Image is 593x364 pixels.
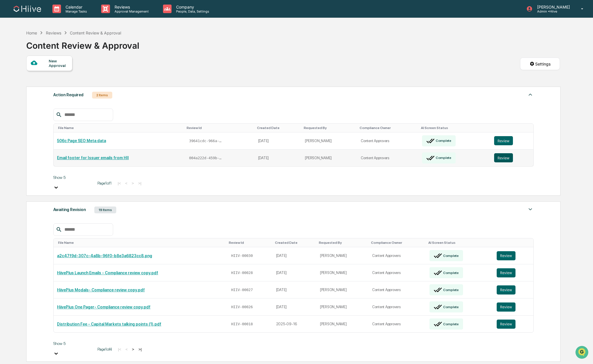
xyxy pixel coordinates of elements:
[97,45,104,52] button: Start new chat
[57,156,129,160] a: Email footer for Issuer emails from HII
[26,36,139,51] div: Content Review & Approval
[92,92,112,99] div: 2 Items
[273,316,317,332] td: 2025-09-16
[520,58,560,70] button: Settings
[301,150,357,166] td: [PERSON_NAME]
[231,253,253,258] span: HIIV-00030
[172,5,212,9] p: Company
[70,30,121,35] div: Content Review & Approval
[53,341,93,346] div: Show 5
[497,302,530,312] a: Review
[494,153,513,162] button: Review
[47,72,71,77] span: Attestations
[497,285,530,295] a: Review
[360,126,416,130] div: Toggle SortBy
[442,254,459,258] div: Complete
[421,126,488,130] div: Toggle SortBy
[273,247,317,264] td: [DATE]
[231,271,253,275] span: HIIV-00028
[497,320,515,329] button: Review
[172,9,212,13] p: People, Data, Settings
[497,251,515,260] button: Review
[123,181,129,186] button: <
[130,181,136,186] button: >
[110,5,152,9] p: Reviews
[435,156,451,160] div: Complete
[46,30,61,35] div: Reviews
[110,9,152,13] p: Approval Management
[357,132,419,150] td: Content Approvers
[57,322,161,326] a: Distribution Fee - Capital Markets talking points (1).pdf
[39,69,73,80] a: 🗄️Attestations
[49,59,68,68] div: New Approval
[369,316,426,332] td: Content Approvers
[317,298,369,316] td: [PERSON_NAME]
[497,268,530,277] a: Review
[58,126,182,130] div: Toggle SortBy
[255,132,302,150] td: [DATE]
[257,126,299,130] div: Toggle SortBy
[57,288,145,292] a: HiivePlus Modals- Compliance review copy.pdf
[11,83,36,88] span: Data Lookup
[61,9,90,13] p: Manage Tasks
[3,69,39,80] a: 🖐️Preclearance
[273,298,317,316] td: [DATE]
[255,150,302,166] td: [DATE]
[231,322,253,326] span: HIIV-00018
[495,126,531,130] div: Toggle SortBy
[26,30,37,35] div: Home
[130,347,136,352] button: >
[136,181,143,186] button: >|
[498,241,531,245] div: Toggle SortBy
[575,345,590,361] iframe: Open customer support
[494,136,513,145] button: Review
[53,91,83,99] div: Action Required
[97,181,112,185] span: Page 1 of 1
[369,281,426,298] td: Content Approvers
[116,347,123,352] button: |<
[442,288,459,292] div: Complete
[497,268,515,277] button: Review
[301,132,357,150] td: [PERSON_NAME]
[304,126,355,130] div: Toggle SortBy
[317,247,369,264] td: [PERSON_NAME]
[231,288,253,292] span: HIIV-00027
[497,285,515,295] button: Review
[229,241,270,245] div: Toggle SortBy
[275,241,314,245] div: Toggle SortBy
[57,305,150,309] a: HiivePlus One Pager- Compliance review copy.pdf
[61,5,90,9] p: Calendar
[369,264,426,281] td: Content Approvers
[189,139,223,143] span: 39641cdc-966a-4e65-879f-2a6a777944d8
[494,153,530,162] a: Review
[57,271,158,275] a: HiivePlus Launch Emails - Compliance review copy.pdf
[97,347,112,351] span: Page 1 of 4
[371,241,424,245] div: Toggle SortBy
[497,251,530,260] a: Review
[319,241,366,245] div: Toggle SortBy
[6,83,10,88] div: 🔎
[369,247,426,264] td: Content Approvers
[317,316,369,332] td: [PERSON_NAME]
[137,347,143,352] button: >|
[94,206,116,213] div: 19 Items
[14,6,41,12] img: logo
[527,91,534,98] img: caret
[58,241,224,245] div: Toggle SortBy
[497,302,515,312] button: Review
[273,264,317,281] td: [DATE]
[273,281,317,298] td: [DATE]
[57,97,69,101] span: Pylon
[494,136,530,145] a: Review
[231,305,253,309] span: HIIV-00026
[317,264,369,281] td: [PERSON_NAME]
[53,206,86,213] div: Awaiting Revision
[527,206,534,213] img: caret
[187,126,252,130] div: Toggle SortBy
[19,49,72,54] div: We're available if you need us!
[41,72,46,77] div: 🗄️
[442,305,459,309] div: Complete
[6,12,104,21] p: How can we help?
